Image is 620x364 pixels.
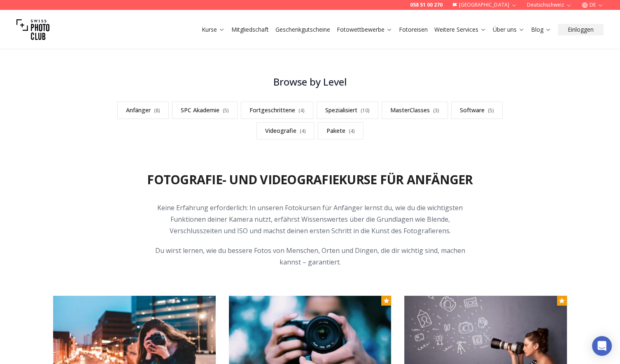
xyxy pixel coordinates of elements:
a: Kurse [202,26,225,34]
button: Kurse [198,24,228,35]
span: ( 5 ) [488,107,494,114]
button: Über uns [489,24,528,35]
a: Videografie(4) [256,122,315,139]
span: ( 8 ) [154,107,160,114]
h2: Fotografie- und Videografiekurse für Anfänger [147,172,473,187]
span: ( 4 ) [298,107,305,114]
a: SPC Akademie(5) [172,102,238,119]
a: Pakete(4) [318,122,364,139]
a: MasterClasses(3) [382,102,448,119]
a: Weitere Services [434,26,486,34]
span: ( 4 ) [349,128,355,134]
button: Mitgliedschaft [228,24,272,35]
a: Geschenkgutscheine [275,26,330,34]
button: Fotowettbewerbe [333,24,396,35]
a: Blog [531,26,551,34]
a: Mitgliedschaft [231,26,269,34]
button: Weitere Services [431,24,489,35]
button: Einloggen [558,24,604,35]
span: ( 3 ) [433,107,439,114]
span: ( 5 ) [223,107,229,114]
p: Keine Erfahrung erforderlich: In unseren Fotokursen für Anfänger lernst du, wie du die wichtigste... [152,202,468,236]
h3: Browse by Level [106,75,514,88]
span: ( 10 ) [361,107,370,114]
p: Du wirst lernen, wie du bessere Fotos von Menschen, Orten und Dingen, die dir wichtig sind, mache... [152,245,468,268]
button: Fotoreisen [396,24,431,35]
button: Blog [528,24,555,35]
a: Fotowettbewerbe [337,26,392,34]
a: Fotoreisen [399,26,428,34]
a: Über uns [493,26,524,34]
button: Geschenkgutscheine [272,24,333,35]
a: Anfänger(8) [117,102,169,119]
a: 058 51 00 270 [410,2,443,8]
a: Spezialisiert(10) [317,102,378,119]
div: Open Intercom Messenger [592,336,612,356]
a: Fortgeschrittene(4) [241,102,313,119]
a: Software(5) [451,102,503,119]
span: ( 4 ) [300,128,306,134]
img: Swiss photo club [16,13,49,46]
